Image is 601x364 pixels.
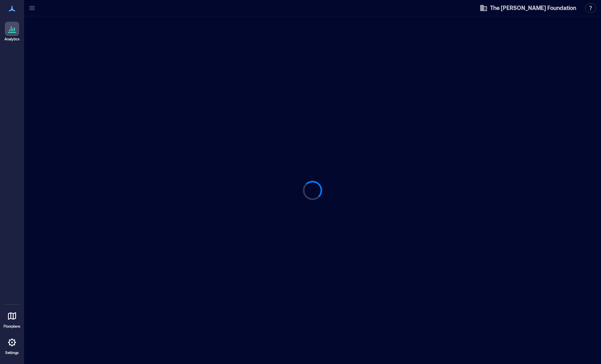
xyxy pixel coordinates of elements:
[5,350,19,355] p: Settings
[490,4,576,12] span: The [PERSON_NAME] Foundation
[4,37,20,42] p: Analytics
[2,333,22,358] a: Settings
[1,306,23,331] a: Floorplans
[2,19,22,44] a: Analytics
[477,2,579,14] button: The [PERSON_NAME] Foundation
[4,324,20,329] p: Floorplans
